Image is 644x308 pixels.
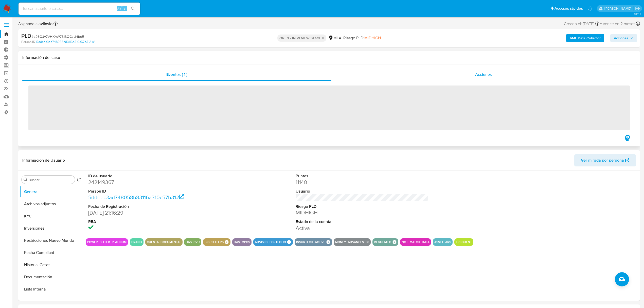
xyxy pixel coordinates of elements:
span: Accesos rápidos [554,6,583,11]
div: Creado el: [DATE] [564,20,599,27]
button: Buscar [24,178,28,182]
dd: MIDHIGH [296,209,429,216]
dt: Puntos [296,173,429,179]
dt: Person ID [88,189,221,194]
dd: 11148 [296,179,429,186]
h1: Información de Usuario [22,158,65,163]
span: ‌ [28,85,630,130]
button: General [20,186,83,198]
span: Vence en 2 meses [603,21,635,27]
div: MLA [328,35,341,41]
button: Documentación [20,271,83,283]
button: Direcciones [20,295,83,307]
span: Riesgo PLD: [343,35,381,41]
button: AML Data Collector [566,34,604,42]
input: Buscar usuario o caso... [19,5,140,12]
span: Ver mirada por persona [581,154,624,166]
a: Notificaciones [588,6,592,11]
button: Acciones [610,34,637,42]
button: KYC [20,210,83,222]
button: Lista Interna [20,283,83,295]
dt: Estado de la cuenta [296,219,429,225]
button: Ver mirada por persona [574,154,636,166]
a: Salir [635,6,640,11]
span: Asignado a [18,21,52,27]
b: Person ID [21,40,35,44]
span: Alt [117,6,121,11]
dt: Fecha de Registración [88,204,221,209]
span: # q26OJv7VHXAW781SOCzU4bcE [31,34,84,39]
button: Historial Casos [20,259,83,271]
a: 5ddeec3ad748058b83116a310c57b312 [36,40,95,44]
a: 5ddeec3ad748058b83116a310c57b312 [88,194,184,201]
dt: ID de usuario [88,173,221,179]
dd: Activa [296,225,429,232]
button: Inversiones [20,222,83,234]
span: Acciones [475,72,492,77]
dd: 242149367 [88,179,221,186]
b: PLD [21,32,31,40]
span: s [124,6,126,11]
span: Acciones [614,34,628,42]
b: AML Data Collector [570,34,601,42]
b: avilosio [38,21,52,27]
span: Eventos ( 1 ) [166,72,187,77]
h1: Información del caso [22,55,636,60]
dt: RBA [88,219,221,225]
button: Archivos adjuntos [20,198,83,210]
input: Buscar [29,178,73,182]
button: Fecha Compliant [20,247,83,259]
dt: Riesgo PLD [296,204,429,209]
p: OPEN - IN REVIEW STAGE II [277,35,326,42]
p: andres.vilosio@mercadolibre.com [604,6,633,11]
button: Volver al orden por defecto [77,178,81,183]
button: search-icon [128,5,138,12]
dd: [DATE] 21:16:29 [88,209,221,216]
button: Restricciones Nuevo Mundo [20,234,83,247]
span: - [600,20,602,27]
span: MIDHIGH [364,35,381,41]
dt: Usuario [296,189,429,194]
